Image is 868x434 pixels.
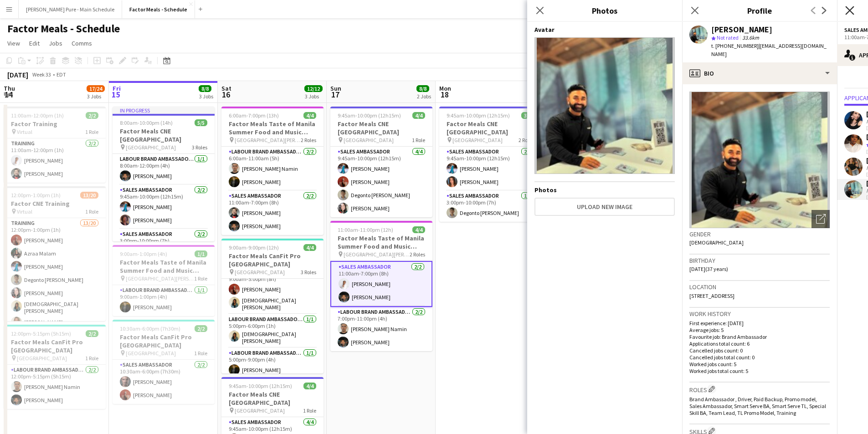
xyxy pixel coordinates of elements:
span: [GEOGRAPHIC_DATA][PERSON_NAME] [344,251,410,258]
app-job-card: 9:00am-9:00pm (12h)4/4Factor Meals CanFit Pro [GEOGRAPHIC_DATA] [GEOGRAPHIC_DATA]3 RolesSales Amb... [221,239,324,373]
span: 9:45am-10:00pm (12h15m) [447,112,510,119]
div: 12:00pm-5:15pm (5h15m)2/2Factor Meals CanFit Pro [GEOGRAPHIC_DATA] [GEOGRAPHIC_DATA]1 RoleLabour ... [4,325,106,409]
img: Crew avatar or photo [689,92,830,228]
div: 6:00am-7:00pm (13h)4/4Factor Meals Taste of Manila Summer Food and Music Festival [GEOGRAPHIC_DAT... [221,107,324,235]
p: Cancelled jobs total count: 0 [689,354,830,361]
span: 2 Roles [519,137,534,143]
span: Virtual [17,128,32,135]
button: Upload new image [534,198,675,216]
span: Fri [113,84,121,92]
span: [GEOGRAPHIC_DATA] [235,269,285,276]
p: Worked jobs count: 5 [689,361,830,368]
span: 17 [329,89,341,100]
h3: Birthday [689,256,830,265]
div: Bio [682,62,837,84]
div: [PERSON_NAME] [711,26,772,34]
a: View [4,37,24,49]
span: [GEOGRAPHIC_DATA][PERSON_NAME] [126,275,194,282]
h3: Factor Meals CanFit Pro [GEOGRAPHIC_DATA] [4,338,106,354]
span: View [7,39,20,47]
p: Cancelled jobs count: 0 [689,347,830,354]
span: 13/20 [80,192,98,199]
app-card-role: Training2/211:00am-12:00pm (1h)[PERSON_NAME][PERSON_NAME] [4,138,106,183]
p: Worked jobs total count: 5 [689,368,830,374]
div: 10:30am-6:00pm (7h30m)2/2Factor Meals CanFit Pro [GEOGRAPHIC_DATA] [GEOGRAPHIC_DATA]1 RoleSales A... [113,320,215,404]
app-card-role: Sales Ambassador4/49:45am-10:00pm (12h15m)[PERSON_NAME][PERSON_NAME]Degonto [PERSON_NAME][PERSON_... [330,147,432,217]
p: Favourite job: Brand Ambassador [689,333,830,340]
span: 6:00am-7:00pm (13h) [229,112,279,119]
p: Average jobs: 5 [689,327,830,333]
div: In progress [113,107,215,114]
span: Not rated [717,34,739,41]
span: 12:00pm-5:15pm (5h15m) [11,330,71,337]
div: 3 Jobs [305,93,322,100]
h3: Factor Meals CNE [GEOGRAPHIC_DATA] [439,120,541,136]
span: [GEOGRAPHIC_DATA] [344,137,394,143]
div: 3 Jobs [87,93,104,100]
span: 2/2 [195,325,207,332]
button: [PERSON_NAME] Pure - Main Schedule [19,0,122,18]
span: Comms [72,39,92,47]
span: | [EMAIL_ADDRESS][DOMAIN_NAME] [711,42,827,57]
span: Brand Ambassador , Driver, Paid Backup, Promo model, Sales Ambassador, Smart Serve BA, Smart Serv... [689,396,826,416]
span: t. [PHONE_NUMBER] [711,42,759,49]
span: Thu [4,84,15,92]
app-card-role: Labour Brand Ambassadors2/212:00pm-5:15pm (5h15m)[PERSON_NAME] Namin[PERSON_NAME] [4,365,106,409]
h3: Factor Meals CanFit Pro [GEOGRAPHIC_DATA] [221,252,324,268]
span: [STREET_ADDRESS] [689,292,734,299]
span: [DATE] (37 years) [689,266,728,272]
app-card-role: Sales Ambassador2/211:00am-7:00pm (8h)[PERSON_NAME][PERSON_NAME] [330,261,432,307]
h3: Photos [527,5,682,16]
span: Edit [29,39,40,47]
h4: Avatar [534,26,675,34]
span: 8:00am-10:00pm (14h) [120,119,173,126]
app-card-role: Sales Ambassador2/210:30am-6:00pm (7h30m)[PERSON_NAME][PERSON_NAME] [113,360,215,404]
span: 1 Role [194,275,207,282]
span: [GEOGRAPHIC_DATA] [17,355,67,362]
span: 9:00am-9:00pm (12h) [229,244,279,251]
a: Jobs [45,37,66,49]
app-job-card: 11:00am-12:00pm (1h)2/2Factor Training Virtual1 RoleTraining2/211:00am-12:00pm (1h)[PERSON_NAME][... [4,107,106,183]
span: 8/8 [199,85,211,92]
app-job-card: 9:00am-1:00pm (4h)1/1Factor Meals Taste of Manila Summer Food and Music Festival [GEOGRAPHIC_DATA... [113,245,215,316]
span: 2 Roles [301,137,316,143]
span: 9:00am-1:00pm (4h) [120,250,167,257]
span: 4/4 [412,112,425,119]
h3: Factor Meals CNE [GEOGRAPHIC_DATA] [221,390,324,407]
p: Applications total count: 6 [689,340,830,347]
span: 17/24 [87,85,105,92]
span: 4/4 [412,226,425,233]
span: 4/4 [303,112,316,119]
span: 15 [111,89,121,100]
div: Open photos pop-in [812,210,830,228]
span: 1 Role [194,350,207,357]
span: Jobs [49,39,62,47]
app-card-role: Sales Ambassador2/29:45am-10:00pm (12h15m)[PERSON_NAME][PERSON_NAME] [439,147,541,191]
span: 3/3 [521,112,534,119]
img: Crew avatar [534,37,675,174]
span: [GEOGRAPHIC_DATA] [126,350,176,357]
app-card-role: Sales Ambassador2/23:00pm-10:00pm (7h) [113,229,215,273]
app-job-card: 12:00pm-1:00pm (1h)13/20Factor CNE Training Virtual1 RoleTraining13/2012:00pm-1:00pm (1h)[PERSON_... [4,186,106,321]
app-job-card: 9:45am-10:00pm (12h15m)3/3Factor Meals CNE [GEOGRAPHIC_DATA] [GEOGRAPHIC_DATA]2 RolesSales Ambass... [439,107,541,222]
span: 10:30am-6:00pm (7h30m) [120,325,180,332]
span: Sun [330,84,341,92]
span: 2 Roles [410,251,425,258]
app-job-card: 9:45am-10:00pm (12h15m)4/4Factor Meals CNE [GEOGRAPHIC_DATA] [GEOGRAPHIC_DATA]1 RoleSales Ambassa... [330,107,432,217]
span: [GEOGRAPHIC_DATA] [126,144,176,151]
span: Virtual [17,208,32,215]
span: 1/1 [195,250,207,257]
span: [GEOGRAPHIC_DATA] [235,407,285,414]
h3: Profile [682,5,837,16]
span: 4/4 [303,244,316,251]
h3: Factor Meals Taste of Manila Summer Food and Music Festival [GEOGRAPHIC_DATA] [113,258,215,275]
app-card-role: Labour Brand Ambassadors2/27:00pm-11:00pm (4h)[PERSON_NAME] Namin[PERSON_NAME] [330,307,432,351]
span: 1 Role [85,208,98,215]
app-job-card: In progress8:00am-10:00pm (14h)5/5Factor Meals CNE [GEOGRAPHIC_DATA] [GEOGRAPHIC_DATA]3 RolesLabo... [113,107,215,241]
p: First experience: [DATE] [689,320,830,327]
